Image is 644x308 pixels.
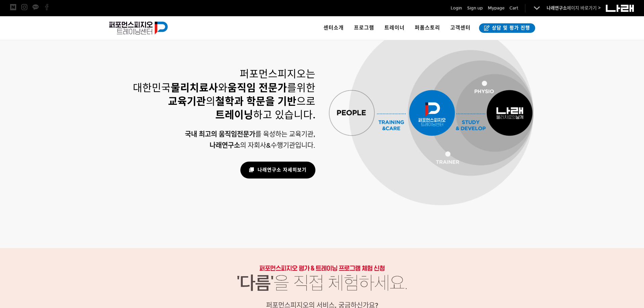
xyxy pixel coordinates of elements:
span: 를 [228,82,296,94]
strong: 나래연구소 [547,5,567,11]
strong: 철학과 학문을 기반 [215,95,296,108]
span: 트레이너 [384,25,405,31]
strong: 트레이닝 [215,109,253,121]
span: 하고 있습니다. [215,109,315,121]
a: 프로그램 [349,16,379,40]
a: Sign up [467,5,483,11]
span: 으로 [215,95,315,108]
a: Cart [509,5,518,11]
strong: 움직임 전문가 [228,82,287,94]
span: 프로그램 [354,25,374,31]
span: 위한 [296,82,315,94]
span: 센터소개 [324,25,344,31]
span: 퍼폼스토리 [415,25,440,31]
strong: 국내 최고의 움직임전문가 [185,130,255,138]
a: Mypage [488,5,504,11]
a: 나래연구소페이지 바로가기 > [547,5,601,11]
span: 대한민국 와 [133,82,228,94]
a: 트레이너 [379,16,410,40]
span: 를 육성하는 교육기관, [185,130,315,138]
a: 센터소개 [318,16,349,40]
strong: 교육기관 [168,95,206,108]
strong: 물리치료사 [171,82,218,94]
strong: 나래연구소 [210,141,240,149]
a: 퍼폼스토리 [410,16,445,40]
span: 퍼포먼스피지오는 [240,68,315,80]
a: 고객센터 [445,16,476,40]
span: 의 자회사&수행기관입니다. [210,141,315,149]
span: 고객센터 [450,25,471,31]
span: 의 [168,95,215,108]
span: 상담 및 평가 진행 [490,25,530,31]
a: 상담 및 평가 진행 [479,23,535,33]
a: Login [451,5,462,11]
a: 나래연구소 자세히보기 [240,162,315,179]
